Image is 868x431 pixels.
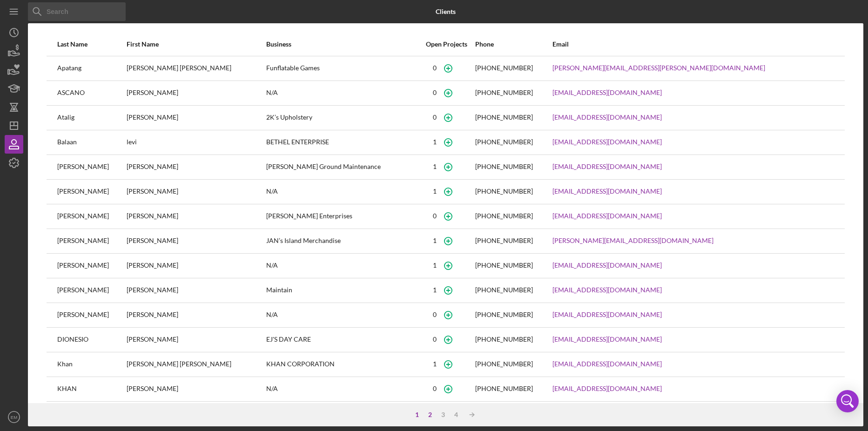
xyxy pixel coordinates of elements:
div: [PERSON_NAME] [57,180,126,203]
div: [PERSON_NAME] [57,229,126,253]
div: 0 [433,311,437,318]
div: [PERSON_NAME] [127,254,265,277]
a: [EMAIL_ADDRESS][DOMAIN_NAME] [552,163,662,170]
div: [PERSON_NAME] [127,81,265,105]
div: Business [266,40,418,48]
div: [PERSON_NAME] [57,254,126,277]
a: [EMAIL_ADDRESS][DOMAIN_NAME] [552,188,662,195]
div: [PERSON_NAME] [57,155,126,179]
a: [EMAIL_ADDRESS][DOMAIN_NAME] [552,336,662,343]
a: [EMAIL_ADDRESS][DOMAIN_NAME] [552,212,662,220]
input: Search [28,2,126,21]
div: levi [127,131,265,154]
div: [PERSON_NAME] [127,155,265,179]
div: [PHONE_NUMBER] [475,138,533,146]
div: 0 [433,336,437,343]
b: Clients [436,8,456,15]
div: [PHONE_NUMBER] [475,163,533,170]
div: [PHONE_NUMBER] [475,360,533,368]
div: N/A [266,402,418,425]
a: [EMAIL_ADDRESS][DOMAIN_NAME] [552,385,662,392]
div: Open Projects [419,40,474,48]
div: [PERSON_NAME] [127,303,265,327]
div: [PHONE_NUMBER] [475,237,533,244]
a: [PERSON_NAME][EMAIL_ADDRESS][DOMAIN_NAME] [552,237,713,244]
div: King [57,402,126,425]
div: 0 [433,64,437,72]
div: Last Name [57,40,126,48]
div: N/A [266,254,418,277]
div: 2K’s Upholstery [266,106,418,129]
div: Maintain [266,279,418,302]
div: [PHONE_NUMBER] [475,114,533,121]
div: [PHONE_NUMBER] [475,64,533,72]
div: N/A [266,81,418,105]
div: [PHONE_NUMBER] [475,286,533,294]
div: 1 [433,188,437,195]
div: 0 [433,114,437,121]
div: [PHONE_NUMBER] [475,188,533,195]
a: [PERSON_NAME][EMAIL_ADDRESS][PERSON_NAME][DOMAIN_NAME] [552,64,765,72]
div: KHAN CORPORATION [266,353,418,376]
div: ASCANO [57,81,126,105]
div: [PHONE_NUMBER] [475,262,533,269]
div: 0 [433,89,437,96]
div: BETHEL ENTERPRISE [266,131,418,154]
div: [PERSON_NAME] [127,328,265,351]
div: JAN’s Island Merchandise [266,229,418,253]
div: EJ'S DAY CARE [266,328,418,351]
a: [EMAIL_ADDRESS][DOMAIN_NAME] [552,138,662,146]
div: Atalig [57,106,126,129]
div: [PERSON_NAME] Enterprises [266,205,418,228]
div: [PERSON_NAME] [127,377,265,401]
div: Funflatable Games [266,57,418,80]
div: [PHONE_NUMBER] [475,311,533,318]
div: 4 [450,411,463,418]
div: [PERSON_NAME] [127,279,265,302]
div: 1 [433,262,437,269]
div: [PERSON_NAME] [57,303,126,327]
text: EM [11,415,17,420]
a: [EMAIL_ADDRESS][DOMAIN_NAME] [552,262,662,269]
div: [PERSON_NAME] [PERSON_NAME] [127,57,265,80]
div: N/A [266,303,418,327]
a: [EMAIL_ADDRESS][DOMAIN_NAME] [552,89,662,96]
div: [PERSON_NAME] [PERSON_NAME] [127,353,265,376]
div: [PERSON_NAME] [127,180,265,203]
div: Email [552,40,834,48]
div: 3 [437,411,450,418]
div: [PHONE_NUMBER] [475,385,533,392]
a: [EMAIL_ADDRESS][DOMAIN_NAME] [552,311,662,318]
a: [EMAIL_ADDRESS][DOMAIN_NAME] [552,114,662,121]
div: Khan [57,353,126,376]
div: 2 [424,411,437,418]
div: [PHONE_NUMBER] [475,89,533,96]
div: 0 [433,385,437,392]
div: First Name [127,40,265,48]
div: [PHONE_NUMBER] [475,212,533,220]
div: Open Intercom Messenger [836,390,859,412]
div: 1 [433,237,437,244]
div: 0 [433,212,437,220]
a: [EMAIL_ADDRESS][DOMAIN_NAME] [552,286,662,294]
div: [PERSON_NAME] [127,229,265,253]
button: EM [5,408,23,426]
div: Balaan [57,131,126,154]
div: 1 [433,360,437,368]
div: [PERSON_NAME] [57,205,126,228]
div: Apatang [57,57,126,80]
div: [PERSON_NAME] [127,402,265,425]
div: [PERSON_NAME] [127,205,265,228]
a: [EMAIL_ADDRESS][DOMAIN_NAME] [552,360,662,368]
div: 1 [433,163,437,170]
div: N/A [266,377,418,401]
div: [PERSON_NAME] [127,106,265,129]
div: 1 [410,411,424,418]
div: 1 [433,286,437,294]
div: [PERSON_NAME] Ground Maintenance [266,155,418,179]
div: DIONESIO [57,328,126,351]
div: KHAN [57,377,126,401]
div: N/A [266,180,418,203]
div: Phone [475,40,552,48]
div: [PHONE_NUMBER] [475,336,533,343]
